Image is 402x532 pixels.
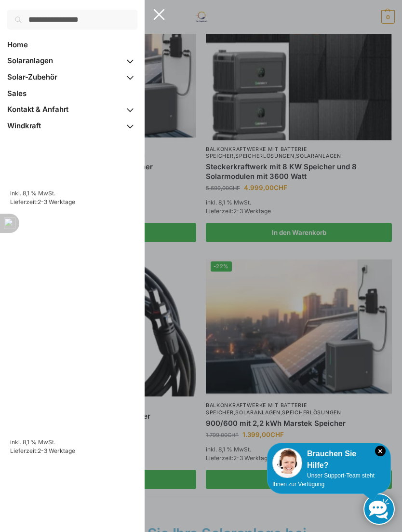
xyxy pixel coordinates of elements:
span: Kontakt & Anfahrt [7,105,68,114]
span: Lieferzeit: [206,454,271,462]
span: 2-3 Werktage [233,454,271,462]
span: Solar-Zubehör [7,72,57,82]
nav: Primary Navigation [7,29,137,134]
span: Home [7,40,28,49]
span: 2-3 Werktage [233,207,271,215]
span: Lieferzeit: [10,198,75,205]
p: inkl. 8,1 % MwSt. [206,445,392,454]
span: Unser Support-Team steht Ihnen zur Verfügung [272,472,375,488]
a: Kontakt & Anfahrt [7,102,137,118]
p: inkl. 8,1 % MwSt. [206,198,392,207]
a: Sales [7,85,137,102]
span: Lieferzeit: [206,207,271,215]
span: Sales [7,89,27,98]
p: inkl. 8,1 % MwSt. [10,438,196,447]
div: Brauchen Sie Hilfe? [272,448,386,471]
span: 2-3 Werktage [38,198,75,205]
button: Close menu [149,5,169,24]
a: Solar-Zubehör [7,69,137,85]
a: Solaranlagen [7,53,137,69]
span: Windkraft [7,121,41,130]
a: Windkraft [7,118,137,134]
p: inkl. 8,1 % MwSt. [10,189,196,198]
img: Customer service [272,448,302,478]
i: Schließen [375,446,386,456]
span: Lieferzeit: [10,447,75,454]
span: Solaranlagen [7,56,53,65]
span: 2-3 Werktage [38,447,75,454]
a: Home [7,37,137,53]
